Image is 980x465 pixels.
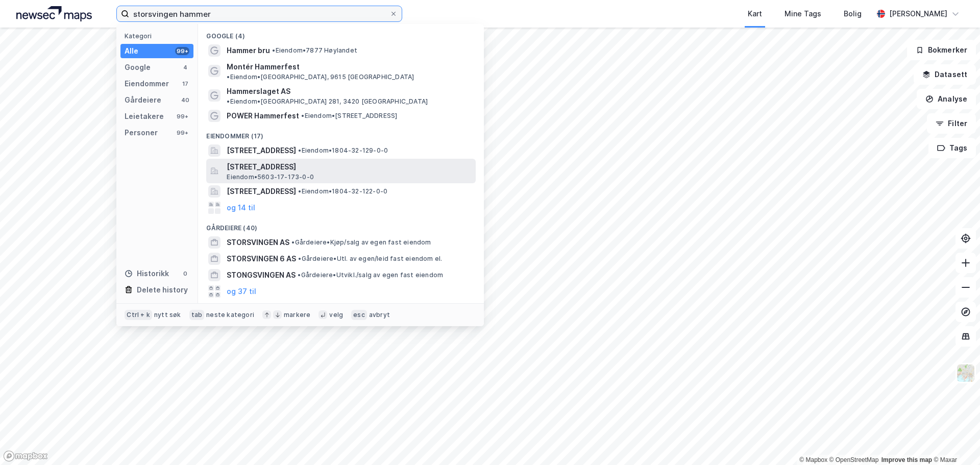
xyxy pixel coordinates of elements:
div: tab [189,310,205,320]
span: Eiendom • [STREET_ADDRESS] [301,112,397,120]
span: • [298,187,301,195]
span: Gårdeiere • Utvikl./salg av egen fast eiendom [298,271,443,279]
span: • [298,255,301,262]
button: Datasett [914,64,976,85]
span: Eiendom • [GEOGRAPHIC_DATA] 281, 3420 [GEOGRAPHIC_DATA] [227,97,428,106]
div: 17 [181,80,189,88]
div: neste kategori [206,311,254,319]
div: 99+ [175,129,189,137]
div: avbryt [369,311,390,319]
button: og 37 til [227,285,256,298]
div: Kart [748,8,762,20]
span: Eiendom • 7877 Høylandet [272,46,357,55]
div: Personer [125,127,158,139]
div: Kategori [125,32,193,40]
span: • [227,73,230,81]
span: • [272,46,275,54]
div: esc [351,310,367,320]
a: OpenStreetMap [829,456,879,463]
span: Eiendom • 5603-17-173-0-0 [227,173,314,181]
div: 99+ [175,112,189,120]
div: Kontrollprogram for chat [929,416,980,465]
div: Leietakere [125,110,164,123]
span: Montér Hammerfest [227,61,300,73]
div: Gårdeiere [125,94,161,106]
div: Delete history [137,284,188,296]
span: Gårdeiere • Utl. av egen/leid fast eiendom el. [298,255,442,263]
span: [STREET_ADDRESS] [227,185,296,198]
a: Mapbox homepage [3,450,48,462]
button: og 14 til [227,202,255,214]
div: Gårdeiere (40) [198,216,484,234]
button: Filter [927,113,976,134]
div: Google [125,61,151,74]
img: logo.a4113a55bc3d86da70a041830d287a7e.svg [16,6,92,21]
a: Improve this map [881,456,932,463]
div: Mine Tags [785,8,821,20]
span: [STREET_ADDRESS] [227,144,296,157]
div: markere [284,311,310,319]
img: Z [956,363,975,383]
button: Tags [928,138,976,158]
span: Eiendom • [GEOGRAPHIC_DATA], 9615 [GEOGRAPHIC_DATA] [227,73,414,81]
span: • [227,97,230,105]
div: 0 [181,270,189,278]
span: [STREET_ADDRESS] [227,161,472,173]
span: Hammer bru [227,44,270,57]
span: • [301,112,304,119]
span: Eiendom • 1804-32-129-0-0 [298,146,388,155]
span: STORSVINGEN AS [227,236,289,249]
div: Google (4) [198,24,484,42]
span: POWER Hammerfest [227,110,299,122]
button: Analyse [917,89,976,109]
span: STONGSVINGEN AS [227,269,296,281]
div: [PERSON_NAME] [889,8,947,20]
span: Gårdeiere • Kjøp/salg av egen fast eiendom [291,238,431,247]
div: 40 [181,96,189,104]
span: • [298,271,301,279]
div: nytt søk [154,311,181,319]
span: STORSVINGEN 6 AS [227,253,296,265]
div: Bolig [844,8,862,20]
span: • [291,238,295,246]
div: Eiendommer [125,78,169,90]
div: Historikk [125,267,169,280]
div: velg [329,311,343,319]
input: Søk på adresse, matrikkel, gårdeiere, leietakere eller personer [129,6,389,21]
span: • [298,146,301,154]
a: Mapbox [799,456,827,463]
span: Hammerslaget AS [227,85,290,97]
div: Eiendommer (17) [198,124,484,142]
button: Bokmerker [907,40,976,60]
div: 4 [181,63,189,71]
div: Leietakere (99+) [198,300,484,318]
div: 99+ [175,47,189,55]
span: Eiendom • 1804-32-122-0-0 [298,187,387,195]
div: Alle [125,45,138,57]
div: Ctrl + k [125,310,152,320]
iframe: Chat Widget [929,416,980,465]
